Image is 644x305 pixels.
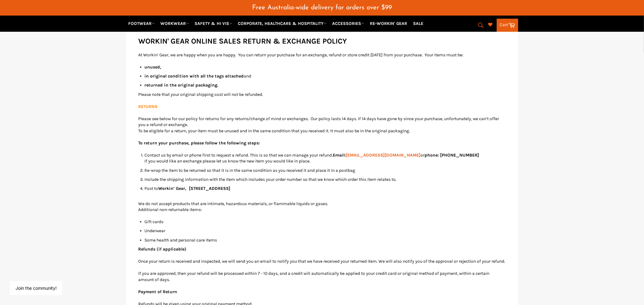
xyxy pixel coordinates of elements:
[139,289,177,294] strong: Payment of Return
[16,285,57,291] button: Join the community!
[145,237,506,243] li: Some health and personal care items
[411,18,426,29] a: SALE
[139,52,506,58] p: At Workin’ Gear, we are happy when you are happy. You can return your purchase for an exchange, r...
[330,18,367,29] a: ACCESSORIES
[139,140,260,146] strong: To return your purchase, please follow the following steps:
[145,219,506,225] li: Gift cards
[252,4,392,11] span: Free Australia-wide delivery for orders over $99
[192,18,235,29] a: SAFETY & HI VIS
[158,186,231,191] strong: Workin’ Gear, [STREET_ADDRESS]
[139,270,506,283] p: If you are approved, then your refund will be processed within 7 - 10 days, and a credit will aut...
[145,82,219,88] strong: returned in the original packaging.
[139,104,158,109] strong: RETURNS
[425,152,479,158] strong: phone: [PHONE_NUMBER]
[158,18,191,29] a: WORKWEAR
[145,64,162,70] strong: unused,
[368,18,410,29] a: RE-WORKIN' GEAR
[145,176,506,182] li: Include the shipping information with the item which includes your order number so that we know w...
[139,246,187,252] strong: Refunds (if applicable)
[497,19,518,32] a: Cart
[145,73,244,79] strong: in original condition with all the tags attached
[139,201,506,213] p: We do not accept products that are intimate, hazardous materials, or flammable liquids or gases. ...
[145,152,506,164] li: Contact us by email or phone first to request a refund. This is so that we can manage your refund...
[145,228,506,234] li: Underwear
[139,258,506,264] p: Once your return is received and inspected, we will send you an email to notify you that we have ...
[126,18,157,29] a: FOOTWEAR
[145,167,506,173] li: Re-wrap the item to be returned so that it is in the same condition as you received it and place ...
[145,185,506,198] li: Post to
[139,37,347,45] strong: WORKIN' GEAR ONLINE SALES RETURN & EXCHANGE POLICY
[236,18,329,29] a: CORPORATE, HEALTHCARE & HOSPITALITY
[145,73,506,79] li: and
[346,152,421,158] a: [EMAIL_ADDRESS][DOMAIN_NAME]
[139,91,506,97] p: Please note that your original shipping cost will not be refunded.
[333,152,421,158] strong: Email:
[139,116,506,134] p: Please see below for our policy for returns for any returns/change of mind or exchanges. Our poli...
